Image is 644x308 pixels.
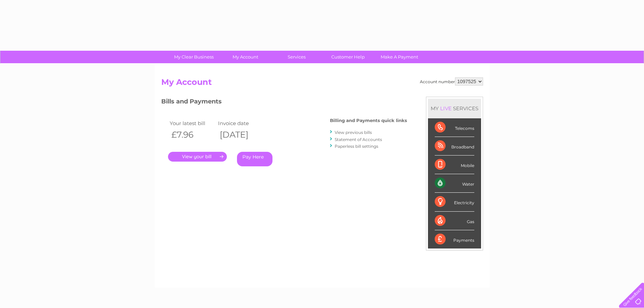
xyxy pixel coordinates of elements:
a: Customer Help [320,51,376,63]
h2: My Account [161,77,483,90]
a: Paperless bill settings [335,144,378,149]
div: MY SERVICES [428,99,481,118]
th: £7.96 [168,128,217,142]
div: Broadband [435,137,474,156]
a: Services [269,51,325,63]
a: Statement of Accounts [335,137,382,142]
a: Pay Here [237,152,272,166]
div: Account number [420,77,483,86]
div: Gas [435,212,474,230]
div: Electricity [435,193,474,211]
td: Invoice date [216,119,265,128]
a: . [168,152,227,162]
div: Mobile [435,156,474,174]
a: View previous bills [335,130,372,135]
div: LIVE [439,105,453,112]
a: My Account [217,51,273,63]
td: Your latest bill [168,119,217,128]
h3: Bills and Payments [161,97,407,109]
a: Make A Payment [372,51,427,63]
th: [DATE] [216,128,265,142]
h4: Billing and Payments quick links [330,118,407,123]
div: Telecoms [435,118,474,137]
div: Payments [435,230,474,248]
div: Water [435,174,474,193]
a: My Clear Business [166,51,222,63]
